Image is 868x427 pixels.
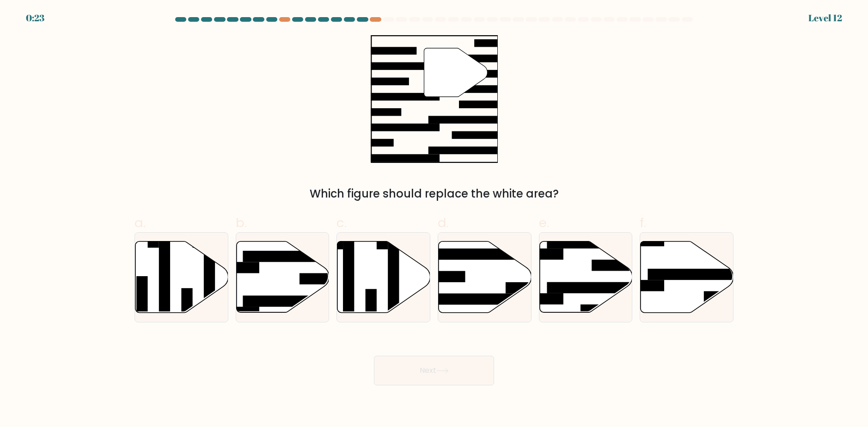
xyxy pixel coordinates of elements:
[808,11,842,25] div: Level 12
[539,214,549,232] span: e.
[236,214,247,232] span: b.
[438,214,449,232] span: d.
[374,356,494,385] button: Next
[134,214,146,232] span: a.
[424,48,487,97] g: "
[140,186,728,202] div: Which figure should replace the white area?
[336,214,347,232] span: c.
[26,11,44,25] div: 0:23
[640,214,646,232] span: f.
